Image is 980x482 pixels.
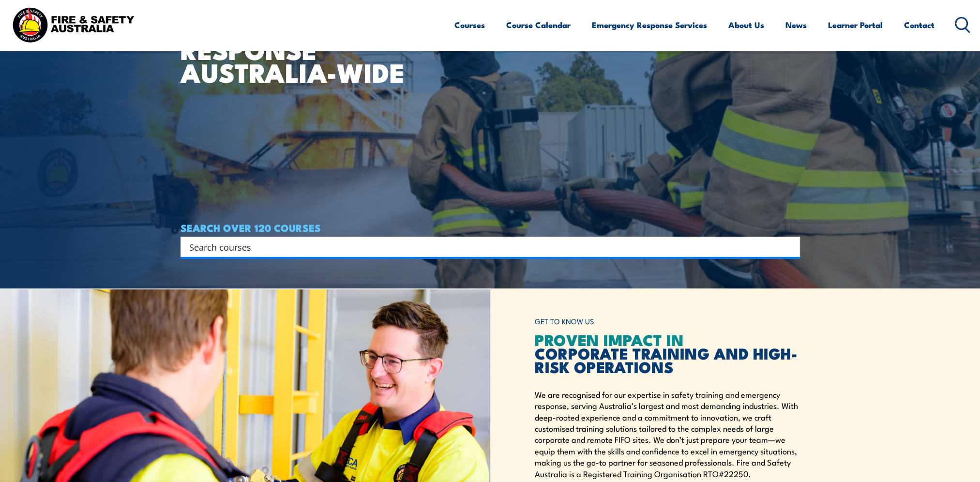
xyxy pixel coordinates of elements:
[783,240,797,254] button: Search magnifier button
[506,12,571,38] a: Course Calendar
[785,12,807,38] a: News
[592,12,707,38] a: Emergency Response Services
[535,389,800,479] p: We are recognised for our expertise in safety training and emergency response, serving Australia’...
[181,222,800,233] h4: SEARCH OVER 120 COURSES
[904,12,935,38] a: Contact
[535,313,800,331] h6: GET TO KNOW US
[189,240,779,254] input: Search input
[728,12,764,38] a: About Us
[535,327,684,351] span: PROVEN IMPACT IN
[828,12,883,38] a: Learner Portal
[191,240,781,254] form: Search form
[535,332,800,373] h2: CORPORATE TRAINING AND HIGH-RISK OPERATIONS
[454,12,485,38] a: Courses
